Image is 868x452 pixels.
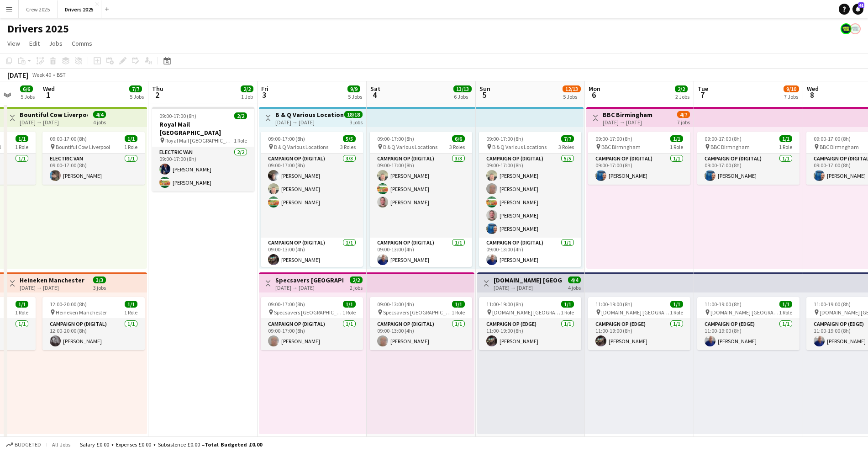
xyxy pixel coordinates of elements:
a: Jobs [45,37,66,49]
app-user-avatar: Claire Stewart [850,23,861,34]
button: Crew 2025 [19,0,58,18]
div: Salary £0.00 + Expenses £0.00 + Subsistence £0.00 = [80,441,262,448]
span: Edit [29,39,40,48]
a: Edit [26,37,43,49]
span: Comms [72,39,92,48]
a: 41 [852,4,863,15]
button: Drivers 2025 [58,0,101,18]
h1: Drivers 2025 [7,22,69,36]
span: All jobs [50,441,72,448]
div: BST [57,71,66,78]
span: Jobs [49,39,63,48]
a: View [4,37,24,49]
button: Budgeted [5,440,42,450]
app-user-avatar: Nicola Price [841,23,852,34]
span: Budgeted [15,441,41,448]
span: View [7,39,20,48]
span: 41 [858,2,864,8]
a: Comms [68,37,96,49]
span: Week 40 [30,71,53,78]
div: [DATE] [7,70,28,80]
span: Total Budgeted £0.00 [205,441,262,448]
